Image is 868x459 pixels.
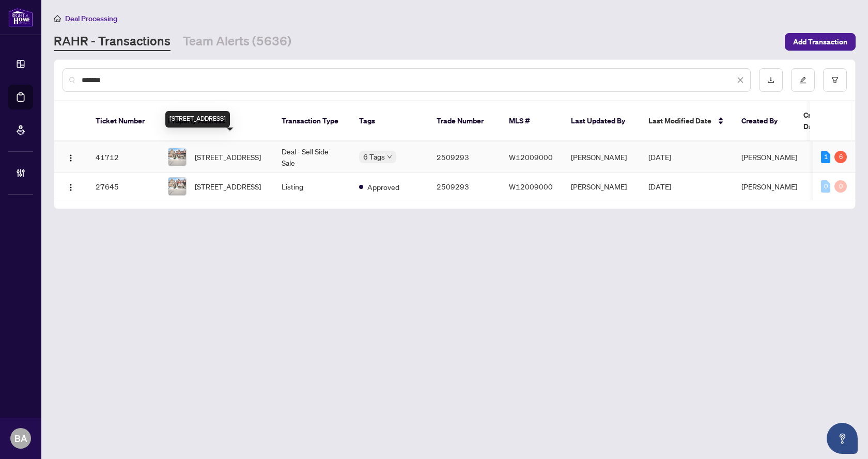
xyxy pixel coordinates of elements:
[428,141,501,173] td: 2509293
[823,68,847,92] button: filter
[87,101,160,141] th: Ticket Number
[767,76,774,84] span: download
[648,152,671,162] span: [DATE]
[831,76,839,84] span: filter
[183,33,291,51] a: Team Alerts (5636)
[195,151,261,163] span: [STREET_ADDRESS]
[351,101,428,141] th: Tags
[273,173,351,200] td: Listing
[501,101,563,141] th: MLS #
[821,151,830,163] div: 1
[87,141,160,173] td: 41712
[785,33,856,51] button: Add Transaction
[648,115,711,126] span: Last Modified Date
[795,101,867,141] th: Created Date
[63,178,79,195] button: Logo
[67,154,75,162] img: Logo
[428,173,501,200] td: 2509293
[821,180,830,193] div: 0
[793,34,847,50] span: Add Transaction
[14,431,27,446] span: BA
[509,182,553,191] span: W12009000
[165,111,230,128] div: [STREET_ADDRESS]
[737,76,744,84] span: close
[168,178,186,195] img: thumbnail-img
[160,101,273,141] th: Property Address
[65,14,117,23] span: Deal Processing
[87,173,160,200] td: 27645
[428,101,501,141] th: Trade Number
[640,101,733,141] th: Last Modified Date
[834,151,847,163] div: 6
[63,149,79,165] button: Logo
[803,109,847,132] span: Created Date
[563,173,640,200] td: [PERSON_NAME]
[363,151,385,163] span: 6 Tags
[733,101,795,141] th: Created By
[827,423,858,454] button: Open asap
[509,152,553,162] span: W12009000
[195,181,261,192] span: [STREET_ADDRESS]
[54,15,61,22] span: home
[387,154,392,160] span: down
[834,180,847,193] div: 0
[54,33,171,51] a: RAHR - Transactions
[8,8,33,27] img: logo
[67,183,75,192] img: Logo
[273,141,351,173] td: Deal - Sell Side Sale
[367,181,399,193] span: Approved
[273,101,351,141] th: Transaction Type
[648,182,671,191] span: [DATE]
[759,68,783,92] button: download
[741,182,797,191] span: [PERSON_NAME]
[563,141,640,173] td: [PERSON_NAME]
[563,101,640,141] th: Last Updated By
[741,152,797,162] span: [PERSON_NAME]
[791,68,815,92] button: edit
[168,148,186,166] img: thumbnail-img
[799,76,807,84] span: edit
